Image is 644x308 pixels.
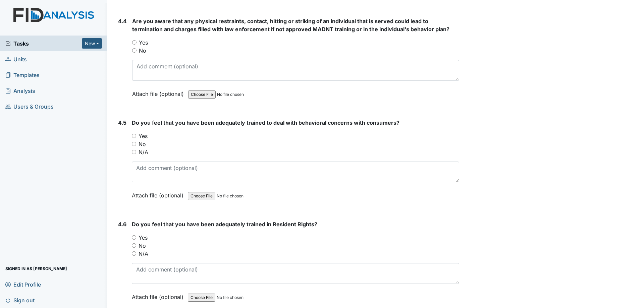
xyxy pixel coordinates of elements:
input: N/A [132,150,136,154]
button: New [82,38,102,49]
label: 4.6 [118,220,126,228]
input: Yes [132,235,136,240]
input: No [132,243,136,248]
input: Yes [132,40,137,45]
span: Do you feel that you have been adequately trained to deal with behavioral concerns with consumers? [132,119,399,126]
label: N/A [139,148,148,156]
label: No [139,242,146,250]
label: No [139,140,146,148]
input: Yes [132,134,136,138]
label: 4.4 [118,17,127,25]
input: N/A [132,251,136,256]
span: Units [5,54,27,64]
label: Yes [139,132,148,140]
span: Edit Profile [5,279,41,290]
span: Analysis [5,85,35,96]
label: 4.5 [118,119,126,127]
span: Templates [5,70,40,80]
label: N/A [139,250,148,258]
span: Do you feel that you have been adequately trained in Resident Rights? [132,221,317,228]
span: Signed in as [PERSON_NAME] [5,263,67,274]
span: Users & Groups [5,101,54,112]
label: Yes [139,39,148,47]
label: Attach file (optional) [132,289,186,301]
a: Tasks [5,40,82,48]
span: Sign out [5,295,35,305]
span: Are you aware that any physical restraints, contact, hitting or striking of an individual that is... [132,18,449,33]
label: Yes [139,234,148,242]
label: Attach file (optional) [132,188,186,199]
input: No [132,142,136,146]
label: Attach file (optional) [132,86,186,98]
label: No [139,47,146,55]
input: No [132,48,137,53]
